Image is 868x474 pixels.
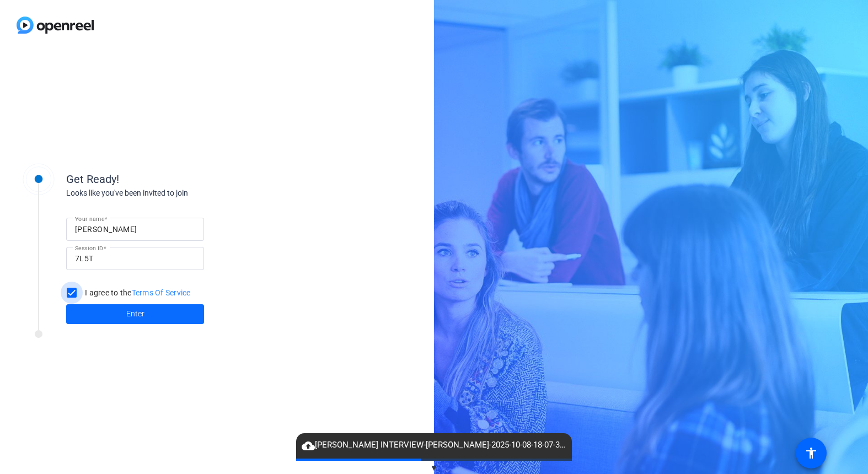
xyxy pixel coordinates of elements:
span: ▼ [430,463,438,473]
label: I agree to the [83,287,191,298]
mat-icon: accessibility [805,446,818,460]
mat-label: Session ID [75,245,103,251]
span: [PERSON_NAME] INTERVIEW-[PERSON_NAME]-2025-10-08-18-07-34-346-0.webm [296,439,572,452]
mat-icon: cloud_upload [302,439,315,453]
div: Looks like you've been invited to join [66,187,287,199]
span: Enter [126,308,144,320]
button: Enter [66,304,204,324]
div: Get Ready! [66,171,287,187]
a: Terms Of Service [132,288,191,297]
mat-label: Your name [75,216,104,222]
